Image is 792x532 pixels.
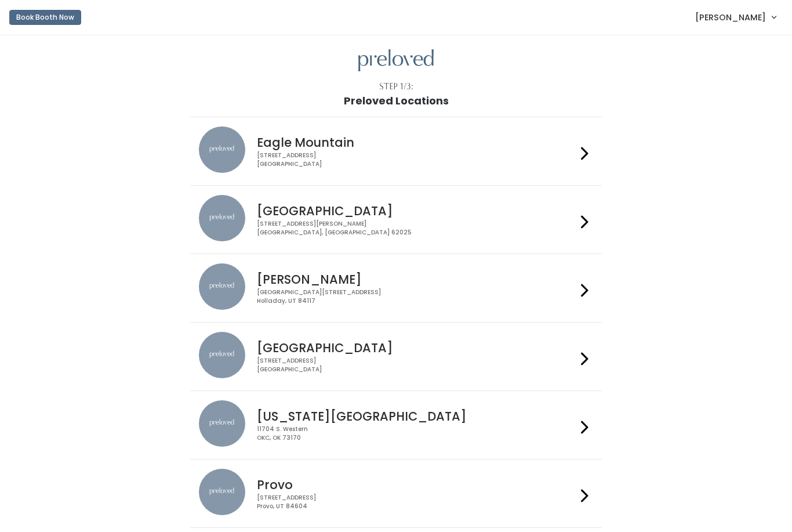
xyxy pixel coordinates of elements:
[257,273,576,286] h4: [PERSON_NAME]
[257,425,576,442] div: 11704 S. Western OKC, OK 73170
[199,332,593,381] a: preloved location [GEOGRAPHIC_DATA] [STREET_ADDRESS][GEOGRAPHIC_DATA]
[257,410,576,423] h4: [US_STATE][GEOGRAPHIC_DATA]
[257,220,576,237] div: [STREET_ADDRESS][PERSON_NAME] [GEOGRAPHIC_DATA], [GEOGRAPHIC_DATA] 62025
[9,10,81,25] button: Book Booth Now
[379,81,413,93] div: Step 1/3:
[684,5,787,30] a: [PERSON_NAME]
[199,263,245,310] img: preloved location
[358,49,434,72] img: preloved logo
[257,494,576,511] div: [STREET_ADDRESS] Provo, UT 84604
[199,195,245,241] img: preloved location
[257,204,576,218] h4: [GEOGRAPHIC_DATA]
[257,288,576,305] div: [GEOGRAPHIC_DATA][STREET_ADDRESS] Holladay, UT 84117
[199,195,593,244] a: preloved location [GEOGRAPHIC_DATA] [STREET_ADDRESS][PERSON_NAME][GEOGRAPHIC_DATA], [GEOGRAPHIC_D...
[257,136,576,149] h4: Eagle Mountain
[257,357,576,374] div: [STREET_ADDRESS] [GEOGRAPHIC_DATA]
[199,263,593,313] a: preloved location [PERSON_NAME] [GEOGRAPHIC_DATA][STREET_ADDRESS]Holladay, UT 84117
[257,151,576,168] div: [STREET_ADDRESS] [GEOGRAPHIC_DATA]
[199,400,593,450] a: preloved location [US_STATE][GEOGRAPHIC_DATA] 11704 S. WesternOKC, OK 73170
[199,469,245,515] img: preloved location
[199,126,245,173] img: preloved location
[695,11,766,24] span: [PERSON_NAME]
[199,332,245,378] img: preloved location
[344,95,449,107] h1: Preloved Locations
[9,5,81,30] a: Book Booth Now
[199,469,593,518] a: preloved location Provo [STREET_ADDRESS]Provo, UT 84604
[257,478,576,491] h4: Provo
[199,400,245,447] img: preloved location
[199,126,593,176] a: preloved location Eagle Mountain [STREET_ADDRESS][GEOGRAPHIC_DATA]
[257,341,576,354] h4: [GEOGRAPHIC_DATA]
